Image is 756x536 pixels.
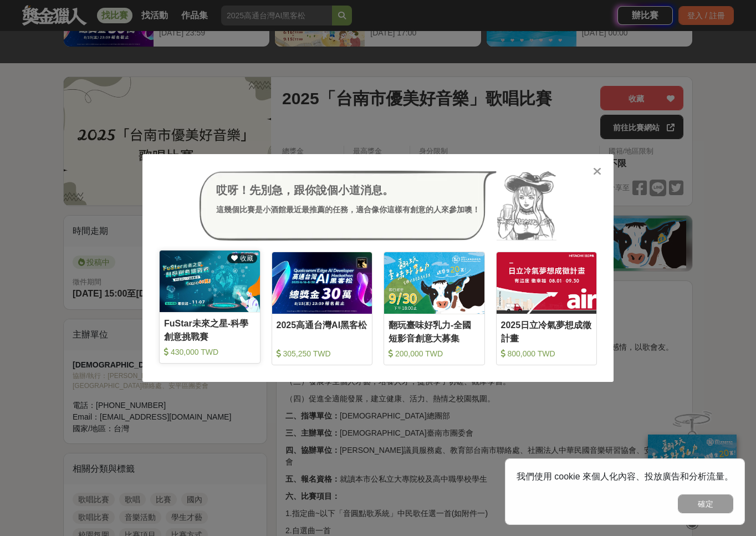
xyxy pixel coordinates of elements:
[389,348,480,359] div: 200,000 TWD
[160,251,260,312] img: Cover Image
[164,317,256,342] div: FuStar未來之星-科學創意挑戰賽
[497,252,597,314] img: Cover Image
[497,171,556,241] img: Avatar
[501,348,592,359] div: 800,000 TWD
[216,204,480,216] div: 這幾個比賽是小酒館最近最推薦的任務，適合像你這樣有創意的人來參加噢！
[272,252,373,365] a: Cover Image2025高通台灣AI黑客松 305,250 TWD
[277,348,368,359] div: 305,250 TWD
[517,472,733,481] span: 我們使用 cookie 來個人化內容、投放廣告和分析流量。
[238,254,253,262] span: 收藏
[384,252,484,314] img: Cover Image
[496,252,597,365] a: Cover Image2025日立冷氣夢想成徵計畫 800,000 TWD
[272,252,372,314] img: Cover Image
[501,319,592,344] div: 2025日立冷氣夢想成徵計畫
[389,319,480,344] div: 翻玩臺味好乳力-全國短影音創意大募集
[159,250,260,364] a: Cover Image 收藏FuStar未來之星-科學創意挑戰賽 430,000 TWD
[277,319,368,344] div: 2025高通台灣AI黑客松
[678,494,733,513] button: 確定
[164,346,256,358] div: 430,000 TWD
[384,252,485,365] a: Cover Image翻玩臺味好乳力-全國短影音創意大募集 200,000 TWD
[216,182,480,198] div: 哎呀！先別急，跟你說個小道消息。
